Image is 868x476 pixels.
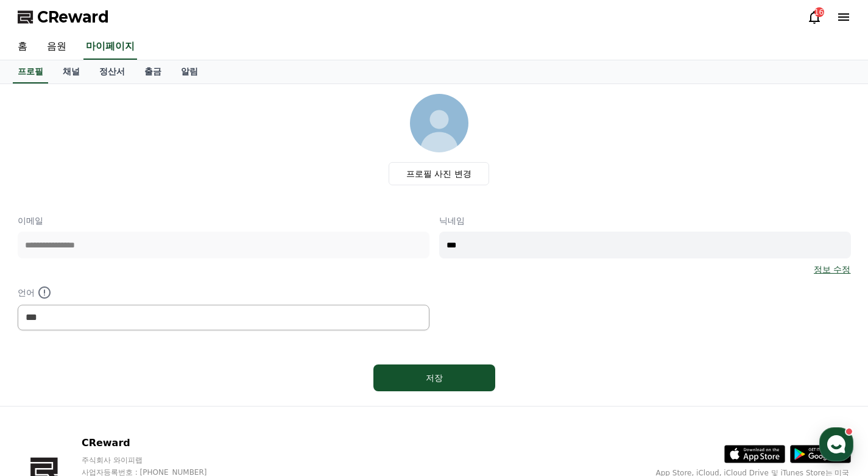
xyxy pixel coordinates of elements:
[389,162,489,185] label: 프로필 사진 변경
[82,455,230,465] p: 주식회사 와이피랩
[37,34,76,60] a: 음원
[38,393,46,403] span: 홈
[188,393,203,403] span: 설정
[80,375,157,405] a: 대화
[157,375,234,405] a: 설정
[111,394,126,403] span: 대화
[18,215,429,227] p: 이메일
[398,372,471,384] div: 저장
[439,215,851,227] p: 닉네임
[82,436,230,450] p: CReward
[18,7,109,27] a: CReward
[13,60,48,83] a: 프로필
[18,285,429,300] p: 언어
[373,364,495,391] button: 저장
[90,60,135,83] a: 정산서
[37,7,109,27] span: CReward
[171,60,208,83] a: 알림
[814,7,824,17] div: 16
[814,263,850,275] a: 정보 수정
[8,34,37,60] a: 홈
[53,60,90,83] a: 채널
[807,10,822,24] a: 16
[83,34,137,60] a: 마이페이지
[410,94,468,152] img: profile_image
[135,60,171,83] a: 출금
[4,375,80,405] a: 홈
